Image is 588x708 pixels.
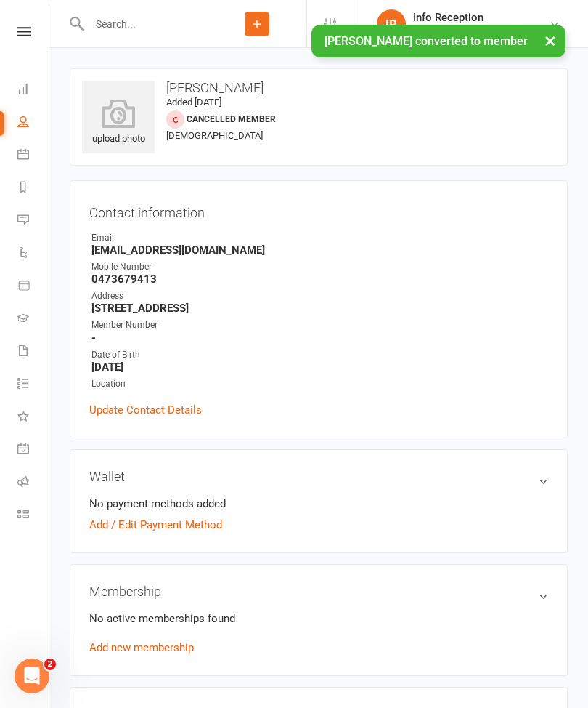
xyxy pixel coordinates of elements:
a: Reports [17,172,50,205]
div: Location [91,377,548,391]
strong: [STREET_ADDRESS] [91,302,548,315]
button: × [537,25,563,56]
strong: - [91,331,548,345]
h3: [PERSON_NAME] [82,81,555,95]
a: Class kiosk mode [17,499,50,532]
span: [DEMOGRAPHIC_DATA] [166,130,263,141]
div: Date of Birth [91,348,548,362]
a: Update Contact Details [89,401,202,419]
a: Dashboard [17,74,50,107]
span: Cancelled member [187,114,276,124]
a: Roll call kiosk mode [17,467,50,499]
div: Info Reception [413,11,549,24]
div: [PERSON_NAME] converted to member [311,25,565,57]
div: Address [91,289,548,303]
h3: Membership [89,584,548,599]
div: Member Number [91,318,548,332]
h3: Wallet [89,469,548,484]
strong: [EMAIL_ADDRESS][DOMAIN_NAME] [91,244,548,257]
a: Product Sales [17,270,50,303]
span: 2 [44,659,56,670]
div: upload photo [82,99,155,147]
strong: 0473679413 [91,273,548,286]
iframe: Intercom live chat [15,659,49,693]
time: Added [DATE] [166,97,221,108]
strong: [DATE] [91,361,548,374]
div: Mobile Number [91,260,548,274]
a: Add new membership [89,641,194,654]
a: People [17,107,50,140]
a: Calendar [17,140,50,172]
a: What's New [17,401,50,434]
input: Search... [85,14,208,34]
li: No payment methods added [89,495,548,512]
a: Add / Edit Payment Method [89,516,222,534]
div: IR [377,9,406,39]
p: No active memberships found [89,610,548,627]
div: Equinox Martial Arts Academy [413,24,549,37]
a: General attendance kiosk mode [17,434,50,467]
h3: Contact information [89,200,548,220]
div: Email [91,231,548,245]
